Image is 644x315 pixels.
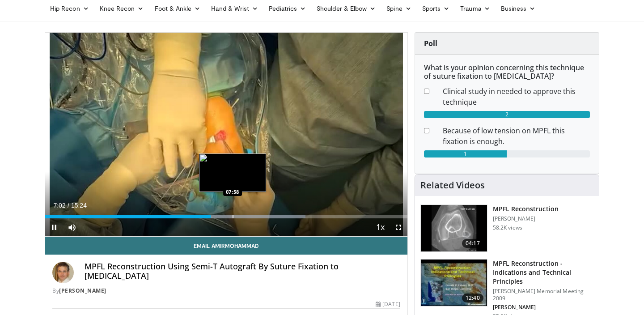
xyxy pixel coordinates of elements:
[493,259,593,286] h3: MPFL Reconstruction - Indications and Technical Principles
[53,202,65,209] span: 7:02
[424,111,590,118] div: 2
[59,287,106,294] a: [PERSON_NAME]
[52,287,400,295] div: By
[493,304,593,311] p: [PERSON_NAME]
[45,33,407,237] video-js: Video Player
[424,64,590,81] h6: What is your opinion concerning this technique of suture fixation to [MEDICAL_DATA]?
[436,125,597,147] dd: Because of low tension on MPFL this fixation is enough.
[45,218,63,236] button: Pause
[493,288,593,302] p: [PERSON_NAME] Memorial Meeting 2009
[199,153,266,192] img: image.jpeg
[52,262,74,283] img: Avatar
[421,260,487,306] img: 642458_3.png.150x105_q85_crop-smart_upscale.jpg
[493,204,559,213] h3: MPFL Reconstruction
[63,218,81,236] button: Mute
[462,294,483,302] span: 12:40
[493,224,522,231] p: 58.2K views
[390,218,407,236] button: Fullscreen
[421,205,487,251] img: 38434_0000_3.png.150x105_q85_crop-smart_upscale.jpg
[424,38,437,48] strong: Poll
[420,204,593,252] a: 04:17 MPFL Reconstruction [PERSON_NAME] 58.2K views
[436,86,597,107] dd: Clinical study in needed to approve this technique
[376,300,400,308] div: [DATE]
[71,202,87,209] span: 15:24
[424,150,507,157] div: 1
[45,237,407,255] a: Email Amirmohammad
[372,218,390,236] button: Playback Rate
[45,215,407,218] div: Progress Bar
[493,215,559,222] p: [PERSON_NAME]
[462,239,483,248] span: 04:17
[420,180,485,191] h4: Related Videos
[85,262,400,281] h4: MPFL Reconstruction Using Semi-T Autograft By Suture Fixation to [MEDICAL_DATA]
[68,202,69,209] span: /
